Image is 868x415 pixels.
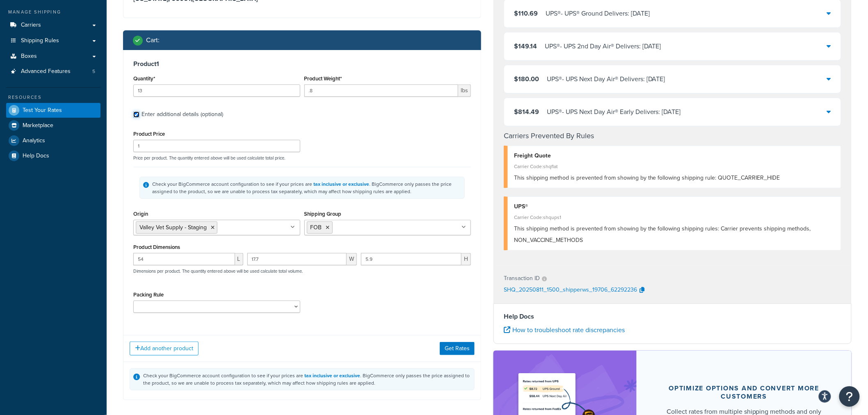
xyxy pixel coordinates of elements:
span: Shipping Rules [21,37,59,44]
span: Marketplace [23,122,53,129]
span: This shipping method is prevented from showing by the following shipping rule: QUOTE_CARRIER_HIDE [514,173,780,182]
div: UPS® - UPS Next Day Air® Early Delivers: [DATE] [547,106,681,118]
span: Analytics [23,137,45,144]
div: Freight Quote [514,150,835,162]
span: This shipping method is prevented from showing by the following shipping rules: Carrier prevents ... [514,224,811,244]
label: Shipping Group [304,211,342,217]
h2: Cart : [146,36,160,44]
button: Add another product [130,342,199,356]
a: Advanced Features5 [6,64,101,79]
span: 5 [92,68,95,75]
button: Get Rates [440,342,475,355]
label: Product Dimensions [133,244,180,250]
label: Origin [133,211,148,217]
span: L [235,253,243,265]
h4: Carriers Prevented By Rules [504,130,841,141]
span: Carriers [21,22,41,29]
p: Dimensions per product. The quantity entered above will be used calculate total volume. [131,268,303,274]
a: Test Your Rates [6,103,101,118]
label: Product Price [133,131,165,137]
div: Enter additional details (optional) [142,109,223,120]
span: Advanced Features [21,68,71,75]
div: UPS® - UPS Next Day Air® Delivers: [DATE] [547,73,665,85]
span: $110.69 [514,9,538,18]
p: SHQ_20250811_1500_shipperws_19706_62292236 [504,284,637,296]
p: Transaction ID [504,273,540,284]
a: Marketplace [6,118,101,133]
span: $814.49 [514,107,539,116]
div: UPS® [514,201,835,212]
a: tax inclusive or exclusive [304,372,360,379]
span: H [461,253,471,265]
div: UPS® - UPS 2nd Day Air® Delivers: [DATE] [545,41,661,52]
a: tax inclusive or exclusive [313,180,369,188]
p: Price per product. The quantity entered above will be used calculate total price. [131,155,473,161]
div: Carrier Code: shqups1 [514,212,835,223]
a: How to troubleshoot rate discrepancies [504,325,625,335]
span: Boxes [21,53,37,60]
div: Check your BigCommerce account configuration to see if your prices are . BigCommerce only passes ... [143,372,471,387]
a: Help Docs [6,148,101,163]
div: UPS® - UPS® Ground Delivers: [DATE] [546,8,650,19]
div: Manage Shipping [6,9,101,16]
span: W [347,253,357,265]
button: Open Resource Center [839,386,860,407]
h3: Product 1 [133,60,471,68]
span: Help Docs [23,153,49,160]
span: $149.14 [514,41,537,51]
input: 0.0 [133,84,300,97]
span: Test Your Rates [23,107,62,114]
input: 0.00 [304,84,459,97]
span: FOB [311,223,322,232]
a: Shipping Rules [6,33,101,48]
span: $180.00 [514,74,539,84]
label: Product Weight* [304,75,342,82]
div: Optimize options and convert more customers [656,384,832,401]
span: Valley Vet Supply - Staging [139,223,207,232]
h4: Help Docs [504,312,841,322]
a: Carriers [6,18,101,33]
input: Enter additional details (optional) [133,112,139,118]
label: Quantity* [133,75,155,82]
a: Boxes [6,49,101,64]
div: Check your BigCommerce account configuration to see if your prices are . BigCommerce only passes ... [152,180,461,195]
li: Advanced Features [6,64,101,79]
a: Analytics [6,133,101,148]
span: lbs [458,84,471,97]
div: Resources [6,94,101,101]
div: Carrier Code: shqflat [514,161,835,172]
label: Packing Rule [133,292,164,298]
